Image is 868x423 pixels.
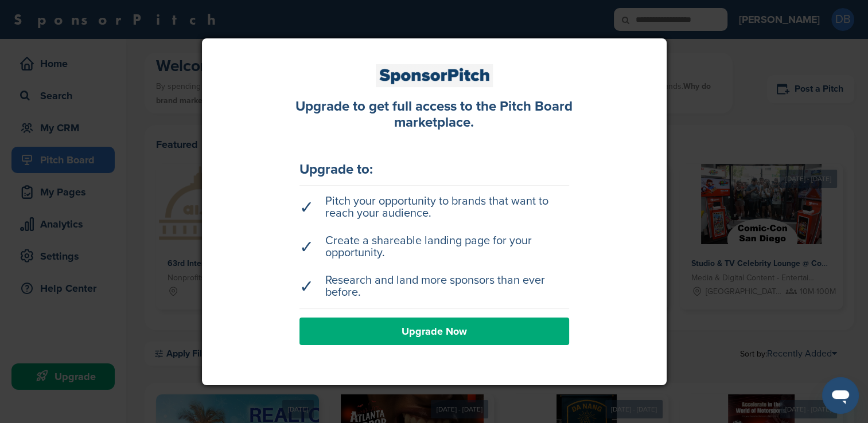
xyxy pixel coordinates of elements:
[282,99,586,132] div: Upgrade to get full access to the Pitch Board marketplace.
[299,202,314,214] span: ✓
[299,281,314,293] span: ✓
[656,31,674,48] a: Close
[299,241,314,253] span: ✓
[299,269,569,304] li: Research and land more sponsors than ever before.
[822,377,859,414] iframe: Button to launch messaging window
[299,163,569,177] div: Upgrade to:
[299,190,569,225] li: Pitch your opportunity to brands that want to reach your audience.
[299,318,569,345] a: Upgrade Now
[299,229,569,265] li: Create a shareable landing page for your opportunity.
